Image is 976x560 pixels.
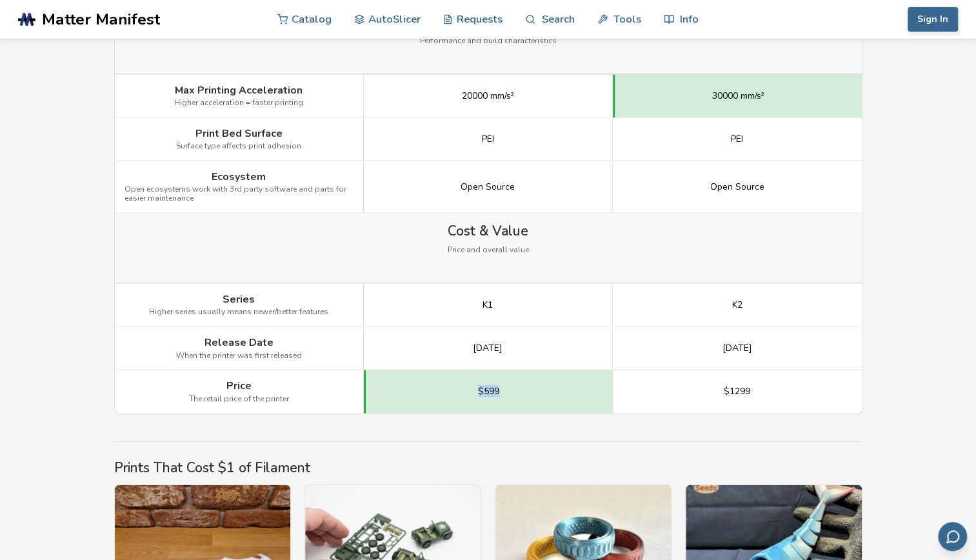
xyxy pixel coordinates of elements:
[473,343,503,354] span: [DATE]
[732,300,742,310] span: K2
[175,85,303,96] span: Max Printing Acceleration
[448,246,529,255] span: Price and overall value
[448,223,528,239] span: Cost & Value
[482,134,494,145] span: PEI
[483,300,493,310] span: K1
[195,128,283,139] span: Print Bed Surface
[176,142,301,151] span: Surface type affects print adhesion
[42,10,160,28] span: Matter Manifest
[226,380,252,392] span: Price
[212,171,266,183] span: Ecosystem
[938,522,967,551] button: Send feedback via email
[478,386,499,397] span: $599
[223,294,255,305] span: Series
[722,343,752,354] span: [DATE]
[731,134,743,145] span: PEI
[710,182,764,192] span: Open Source
[908,7,958,32] button: Sign In
[420,37,557,46] span: Performance and build characteristics
[189,395,289,404] span: The retail price of the printer
[461,182,515,192] span: Open Source
[124,185,354,203] span: Open ecosystems work with 3rd party software and parts for easier maintenance
[724,386,750,397] span: $1299
[204,337,274,348] span: Release Date
[114,460,862,475] h2: Prints That Cost $1 of Filament
[149,308,328,317] span: Higher series usually means newer/better features
[176,352,302,361] span: When the printer was first released
[174,99,303,108] span: Higher acceleration = faster printing
[462,91,514,101] span: 20000 mm/s²
[712,91,764,101] span: 30000 mm/s²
